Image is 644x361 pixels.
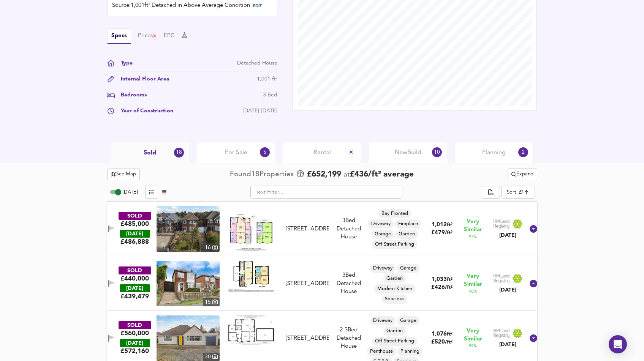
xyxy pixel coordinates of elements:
[228,315,274,345] img: Floorplan
[372,240,417,249] div: Off Street Parking
[432,222,447,228] span: 1,012
[397,317,419,324] span: Garage
[263,91,277,99] div: 3 Bed
[164,32,175,40] button: EPC
[493,274,523,284] img: Land Registry
[445,230,453,235] span: / ft²
[367,348,396,355] span: Penthouse
[250,186,402,199] input: Text Filter...
[447,332,453,337] span: ft²
[469,288,477,295] span: 96 %
[372,338,417,345] span: Off Street Parking
[447,277,453,282] span: ft²
[343,171,350,178] span: at
[286,280,329,288] div: [STREET_ADDRESS]
[120,347,149,355] span: £ 572,160
[464,218,482,234] span: Very Similar
[243,107,277,115] div: [DATE]-[DATE]
[370,317,396,324] span: Driveway
[225,148,247,157] span: For Sale
[115,91,147,99] div: Bedrooms
[370,316,396,325] div: Driveway
[396,230,418,239] div: Garden
[432,331,447,337] span: 1,076
[370,265,396,272] span: Driveway
[447,222,453,227] span: ft²
[529,224,538,233] svg: Show Details
[313,148,331,157] span: Rental
[469,343,477,349] span: 89 %
[518,147,528,157] div: 2
[368,219,394,229] div: Driveway
[431,230,453,236] span: £ 479
[382,295,407,304] div: Spacious
[203,353,220,361] div: 30
[157,315,220,361] a: property thumbnail 30
[529,279,538,288] svg: Show Details
[203,243,220,252] div: 16
[257,75,277,83] div: 1,001 ft²
[367,347,396,356] div: Penthouse
[332,326,366,334] div: Rightmove thinks this is a 3 bed but Zoopla states 2 bed, so we're showing you both here
[395,219,421,229] div: Fireplace
[383,328,406,334] span: Garden
[107,202,537,256] div: SOLD£485,000 [DATE]£486,888property thumbnail 16 Floorplan[STREET_ADDRESS]3Bed Detached HouseBay ...
[157,261,220,306] a: property thumbnail 15
[508,169,537,180] div: split button
[378,209,411,218] div: Bay Fronted
[120,230,150,238] div: [DATE]
[144,149,156,157] span: Sold
[432,147,442,157] div: 10
[120,274,149,283] div: £440,000
[431,339,453,345] span: £ 520
[464,273,482,288] span: Very Similar
[120,292,149,301] span: £ 439,479
[119,266,151,274] div: SOLD
[286,334,329,342] div: [STREET_ADDRESS]
[372,230,394,239] div: Garage
[372,337,417,346] div: Off Street Parking
[374,285,415,292] span: Modern Kitchen
[372,241,417,248] span: Off Street Parking
[397,316,419,325] div: Garage
[157,206,220,252] a: property thumbnail 16
[397,265,419,272] span: Garage
[138,32,157,40] button: Prices
[529,334,538,343] svg: Show Details
[493,219,523,229] img: Land Registry
[283,280,332,288] div: 19 Haileybury Road, NG2 7BE
[383,274,406,283] div: Garden
[120,284,150,292] div: [DATE]
[174,148,184,158] div: 18
[120,339,150,347] div: [DATE]
[368,221,394,227] span: Driveway
[112,2,272,11] div: Source: 1,001ft² Detached in Above Average Condition
[493,232,523,239] div: [DATE]
[370,264,396,273] div: Driveway
[511,170,533,179] span: Expand
[107,256,537,311] div: SOLD£440,000 [DATE]£439,479property thumbnail 15 Floorplan[STREET_ADDRESS]3Bed Detached HouseDriv...
[431,285,453,290] span: £ 426
[502,186,535,199] div: Sort
[120,329,149,337] div: £560,000
[332,217,366,241] div: 3 Bed Detached House
[111,170,136,179] span: See Map
[107,169,140,180] button: See Map
[119,212,151,220] div: SOLD
[482,148,506,157] span: Planning
[397,347,422,356] div: Planning
[493,341,523,348] div: [DATE]
[383,275,406,282] span: Garden
[493,286,523,294] div: [DATE]
[332,326,366,350] div: Detached House
[123,190,138,195] span: [DATE]
[382,296,407,303] span: Spacious
[383,326,406,336] div: Garden
[120,220,149,228] div: £485,000
[397,348,422,355] span: Planning
[115,59,133,67] div: Type
[307,169,341,180] span: £ 652,199
[378,210,411,217] span: Bay Fronted
[432,277,447,282] span: 1,033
